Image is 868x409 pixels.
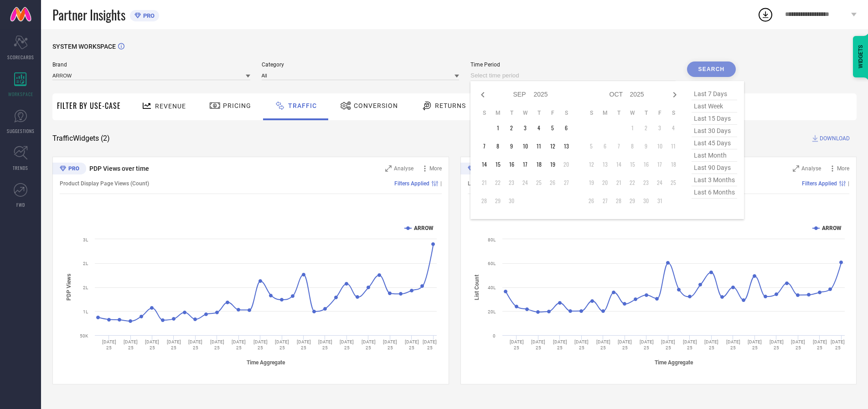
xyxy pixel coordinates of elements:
[505,109,518,117] th: Tuesday
[822,225,842,231] text: ARROW
[362,339,376,350] text: [DATE] 25
[812,339,827,350] text: [DATE] 25
[477,194,491,208] td: Sun Sep 28 2025
[559,121,573,135] td: Sat Sep 06 2025
[559,139,573,153] td: Sat Sep 13 2025
[584,176,598,189] td: Sun Oct 19 2025
[653,158,666,171] td: Fri Oct 17 2025
[726,339,740,350] text: [DATE] 25
[612,176,625,189] td: Tue Oct 21 2025
[491,139,505,153] td: Mon Sep 08 2025
[253,339,268,350] text: [DATE] 25
[509,339,523,350] text: [DATE] 25
[692,174,737,186] span: last 3 months
[488,261,496,266] text: 60L
[612,139,625,153] td: Tue Oct 07 2025
[612,109,625,117] th: Tuesday
[653,109,666,117] th: Friday
[354,102,398,109] span: Conversion
[666,139,680,153] td: Sat Oct 11 2025
[505,158,518,171] td: Tue Sep 16 2025
[666,121,680,135] td: Sat Oct 04 2025
[791,339,805,350] text: [DATE] 25
[13,164,28,171] span: TRENDS
[653,194,666,208] td: Fri Oct 31 2025
[7,128,35,134] span: SUGGESTIONS
[639,139,653,153] td: Thu Oct 09 2025
[559,176,573,189] td: Sat Sep 27 2025
[83,309,88,314] text: 1L
[831,339,845,350] text: [DATE] 25
[247,359,285,366] tspan: Time Aggregate
[60,180,149,187] span: Product Display Page Views (Count)
[167,339,181,350] text: [DATE] 25
[394,180,429,187] span: Filters Applied
[546,139,559,153] td: Fri Sep 12 2025
[692,149,737,162] span: last month
[625,176,639,189] td: Wed Oct 22 2025
[598,139,612,153] td: Mon Oct 06 2025
[531,339,545,350] text: [DATE] 25
[491,121,505,135] td: Mon Sep 01 2025
[394,165,413,172] span: Analyse
[666,109,680,117] th: Saturday
[488,237,496,242] text: 80L
[52,5,125,24] span: Partner Insights
[669,89,680,100] div: Next month
[625,194,639,208] td: Wed Oct 29 2025
[692,125,737,137] span: last 30 days
[477,158,491,171] td: Sun Sep 14 2025
[532,109,546,117] th: Thursday
[297,339,311,350] text: [DATE] 25
[692,186,737,199] span: last 6 months
[340,339,354,350] text: [DATE] 25
[692,137,737,149] span: last 45 days
[559,109,573,117] th: Saturday
[584,109,598,117] th: Sunday
[429,165,442,172] span: More
[546,158,559,171] td: Fri Sep 19 2025
[155,102,186,110] span: Revenue
[52,43,116,50] span: SYSTEM WORKSPACE
[188,339,202,350] text: [DATE] 25
[423,339,437,350] text: [DATE] 25
[262,61,460,68] span: Category
[518,139,532,153] td: Wed Sep 10 2025
[559,158,573,171] td: Sat Sep 20 2025
[612,158,625,171] td: Tue Oct 14 2025
[598,194,612,208] td: Mon Oct 27 2025
[505,176,518,189] td: Tue Sep 23 2025
[488,285,496,290] text: 40L
[52,163,86,176] div: Premium
[102,339,116,350] text: [DATE] 25
[124,339,138,350] text: [DATE] 25
[477,109,491,117] th: Sunday
[625,109,639,117] th: Wednesday
[661,339,675,350] text: [DATE] 25
[625,121,639,135] td: Wed Oct 01 2025
[639,194,653,208] td: Thu Oct 30 2025
[232,339,246,350] text: [DATE] 25
[518,121,532,135] td: Wed Sep 03 2025
[491,158,505,171] td: Mon Sep 15 2025
[757,6,774,23] div: Open download list
[692,88,737,100] span: last 7 days
[848,180,849,187] span: |
[145,339,159,350] text: [DATE] 25
[692,100,737,112] span: last week
[288,102,317,109] span: Traffic
[612,194,625,208] td: Tue Oct 28 2025
[435,102,466,109] span: Returns
[546,121,559,135] td: Fri Sep 05 2025
[83,237,88,242] text: 3L
[470,61,676,68] span: Time Period
[692,162,737,174] span: last 90 days
[692,112,737,125] span: last 15 days
[584,158,598,171] td: Sun Oct 12 2025
[553,339,567,350] text: [DATE] 25
[666,176,680,189] td: Sat Oct 25 2025
[654,359,693,366] tspan: Time Aggregate
[488,309,496,314] text: 20L
[505,194,518,208] td: Tue Sep 30 2025
[385,165,392,172] svg: Zoom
